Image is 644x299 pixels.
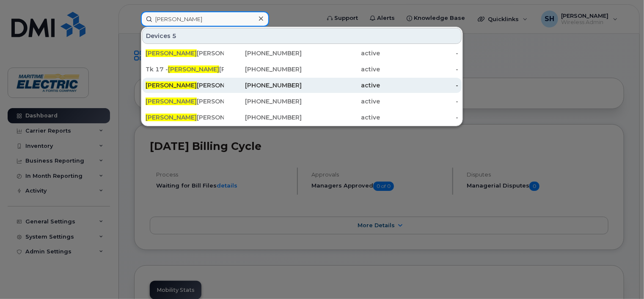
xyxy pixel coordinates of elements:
[380,81,458,90] div: -
[146,98,197,105] span: [PERSON_NAME]
[142,46,462,61] a: [PERSON_NAME][PERSON_NAME][PHONE_NUMBER]active-
[146,114,197,121] span: [PERSON_NAME]
[146,82,197,89] span: [PERSON_NAME]
[172,32,176,40] span: 5
[380,97,458,106] div: -
[142,110,462,125] a: [PERSON_NAME][PERSON_NAME][PHONE_NUMBER]active-
[224,97,302,106] div: [PHONE_NUMBER]
[142,94,462,109] a: [PERSON_NAME][PERSON_NAME][PHONE_NUMBER]active-
[142,28,462,44] div: Devices
[146,97,224,106] div: [PERSON_NAME]
[302,113,380,122] div: active
[142,62,462,77] a: Tk 17 -[PERSON_NAME][PERSON_NAME][PHONE_NUMBER]active-
[302,65,380,73] div: active
[146,49,197,57] span: [PERSON_NAME]
[146,81,224,90] div: [PERSON_NAME]
[142,78,462,93] a: [PERSON_NAME][PERSON_NAME][PHONE_NUMBER]active-
[168,65,219,73] span: [PERSON_NAME]
[380,113,458,122] div: -
[380,49,458,57] div: -
[146,49,224,57] div: [PERSON_NAME]
[146,113,224,122] div: [PERSON_NAME]
[224,81,302,90] div: [PHONE_NUMBER]
[224,65,302,73] div: [PHONE_NUMBER]
[224,49,302,57] div: [PHONE_NUMBER]
[224,113,302,122] div: [PHONE_NUMBER]
[380,65,458,73] div: -
[302,49,380,57] div: active
[302,97,380,106] div: active
[302,81,380,90] div: active
[146,65,224,73] div: Tk 17 - [PERSON_NAME]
